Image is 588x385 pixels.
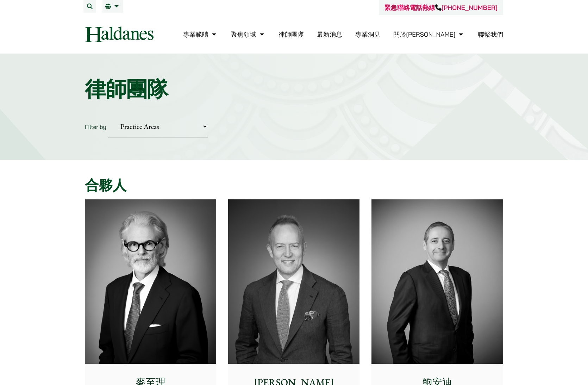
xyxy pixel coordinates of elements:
[355,30,381,38] a: 專業洞見
[231,30,266,38] a: 聚焦領域
[384,4,498,12] a: 緊急聯絡電話熱線[PHONE_NUMBER]
[317,30,342,38] a: 最新消息
[85,177,503,194] h2: 合夥人
[85,26,154,42] img: Logo of Haldanes
[478,30,503,38] a: 聯繫我們
[183,30,218,38] a: 專業範疇
[105,4,120,9] a: 繁
[85,76,503,102] h1: 律師團隊
[393,30,465,38] a: 關於何敦
[85,123,106,130] label: Filter by
[279,30,304,38] a: 律師團隊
